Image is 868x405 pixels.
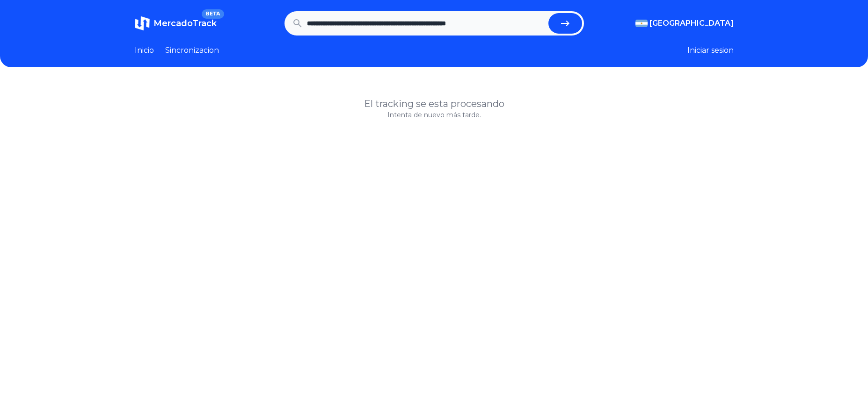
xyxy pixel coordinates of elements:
[135,110,734,120] p: Intenta de nuevo más tarde.
[635,18,734,29] button: [GEOGRAPHIC_DATA]
[202,9,224,19] span: BETA
[135,16,217,31] a: MercadoTrackBETA
[135,45,154,56] a: Inicio
[687,45,734,56] button: Iniciar sesion
[135,97,734,110] h1: El tracking se esta procesando
[153,18,217,28] span: MercadoTrack
[135,16,150,31] img: MercadoTrack
[165,45,219,56] a: Sincronizacion
[635,20,648,27] img: Argentina
[649,18,734,29] span: [GEOGRAPHIC_DATA]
